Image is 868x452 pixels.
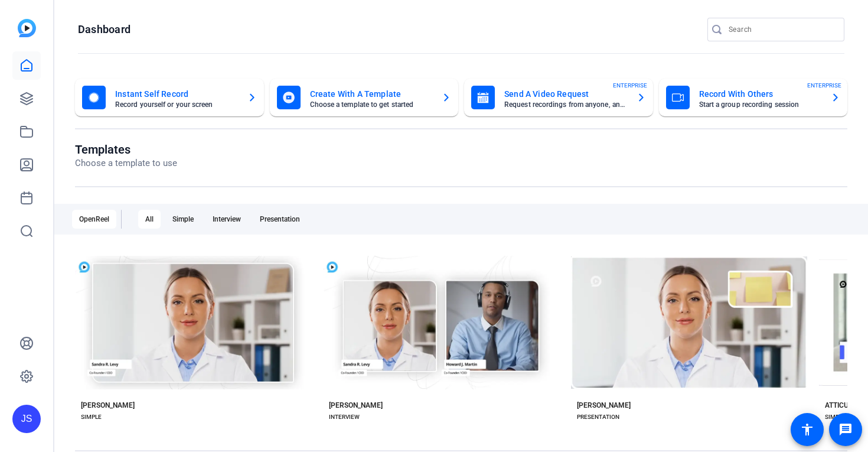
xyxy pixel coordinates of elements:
[205,210,248,229] div: Interview
[75,157,177,170] p: Choose a template to use
[329,401,383,410] div: [PERSON_NAME]
[329,412,360,422] div: INTERVIEW
[270,79,459,116] button: Create With A TemplateChoose a template to get started
[699,101,822,108] mat-card-subtitle: Start a group recording session
[78,22,130,37] h1: Dashboard
[504,87,627,101] mat-card-title: Send A Video Request
[253,210,307,229] div: Presentation
[165,210,201,229] div: Simple
[310,87,433,101] mat-card-title: Create With A Template
[800,422,814,437] mat-icon: accessibility
[12,405,41,433] div: JS
[75,142,177,157] h1: Templates
[115,87,238,101] mat-card-title: Instant Self Record
[81,401,135,410] div: [PERSON_NAME]
[504,101,627,108] mat-card-subtitle: Request recordings from anyone, anywhere
[699,87,822,101] mat-card-title: Record With Others
[577,401,631,410] div: [PERSON_NAME]
[18,19,36,37] img: blue-gradient.svg
[75,79,264,116] button: Instant Self RecordRecord yourself or your screen
[81,412,102,422] div: SIMPLE
[807,81,841,90] span: ENTERPRISE
[115,101,238,108] mat-card-subtitle: Record yourself or your screen
[613,81,647,90] span: ENTERPRISE
[825,412,846,422] div: SIMPLE
[577,412,619,422] div: PRESENTATION
[464,79,653,116] button: Send A Video RequestRequest recordings from anyone, anywhereENTERPRISE
[138,210,161,229] div: All
[310,101,433,108] mat-card-subtitle: Choose a template to get started
[825,401,853,410] div: ATTICUS
[729,22,835,37] input: Search
[659,79,848,116] button: Record With OthersStart a group recording sessionENTERPRISE
[838,422,853,437] mat-icon: message
[72,210,116,229] div: OpenReel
